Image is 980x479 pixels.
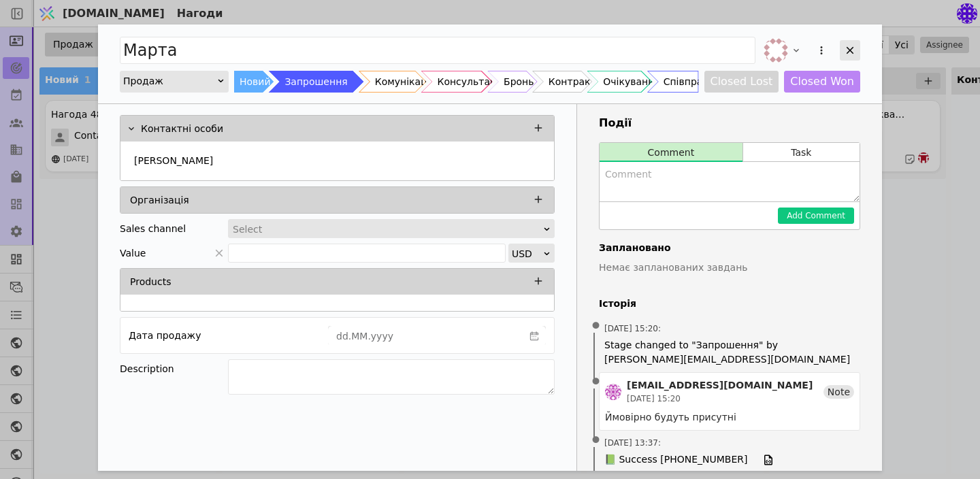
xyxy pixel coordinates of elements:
div: Консультація [437,71,504,93]
div: Select [233,220,541,239]
div: [EMAIL_ADDRESS][DOMAIN_NAME] [627,378,813,393]
h3: Події [599,115,860,131]
button: Comment [600,143,742,162]
button: Closed Won [784,71,860,93]
div: Дата продажу [129,326,201,345]
div: Ймовірно будуть присутні [605,410,854,425]
span: Stage changed to "Запрошення" by [PERSON_NAME][EMAIL_ADDRESS][DOMAIN_NAME] [604,338,855,367]
span: [DATE] 15:20 : [604,323,661,335]
div: Бронь [504,71,534,93]
div: Sales channel [120,219,186,238]
h4: Історія [599,297,860,311]
span: Value [120,244,146,263]
span: • [589,423,603,458]
img: de [605,384,621,400]
div: Співпраця [664,71,715,93]
button: Task [743,143,860,162]
div: Новий [240,71,271,93]
span: 📗 Success [PHONE_NUMBER] [604,452,747,467]
h4: Заплановано [599,241,860,255]
div: Note [823,385,854,399]
input: dd.MM.yyyy [329,327,523,346]
p: Організація [130,193,189,208]
img: vi [764,38,788,63]
div: Description [120,359,228,378]
p: Products [130,275,171,289]
p: Немає запланованих завдань [599,261,860,275]
button: Closed Lost [704,71,779,93]
svg: calender simple [529,331,539,341]
div: Add Opportunity [98,24,882,471]
div: Запрошення [284,71,347,93]
div: Очікування [603,71,659,93]
div: Контракт [549,71,596,93]
span: • [589,309,603,344]
button: Add Comment [778,208,854,224]
span: [DATE] 13:37 : [604,437,661,449]
div: USD [512,244,542,263]
p: [PERSON_NAME] [134,154,213,168]
p: Контактні особи [141,122,223,136]
div: [DATE] 15:20 [627,393,813,405]
div: Комунікація [375,71,436,93]
span: • [589,365,603,399]
div: Продаж [123,71,216,90]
